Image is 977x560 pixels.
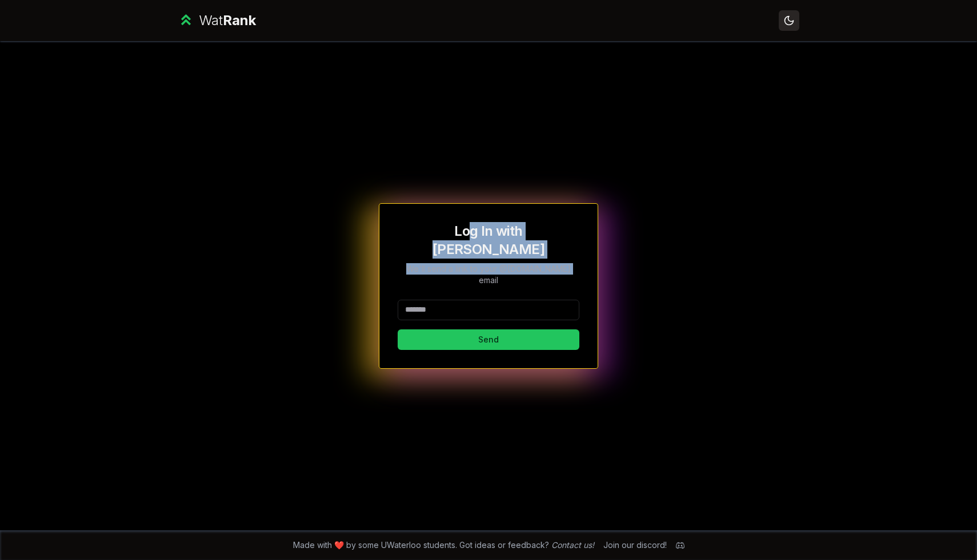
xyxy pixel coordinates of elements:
[398,222,579,259] h1: Log In with [PERSON_NAME]
[551,540,594,550] a: Contact us!
[398,263,579,286] p: We'll send a link to your @[DOMAIN_NAME] email
[223,12,256,29] span: Rank
[603,539,667,551] div: Join our discord!
[178,11,256,30] a: WatRank
[199,11,256,30] div: Wat
[293,539,594,551] span: Made with ❤️ by some UWaterloo students. Got ideas or feedback?
[398,329,579,350] button: Send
